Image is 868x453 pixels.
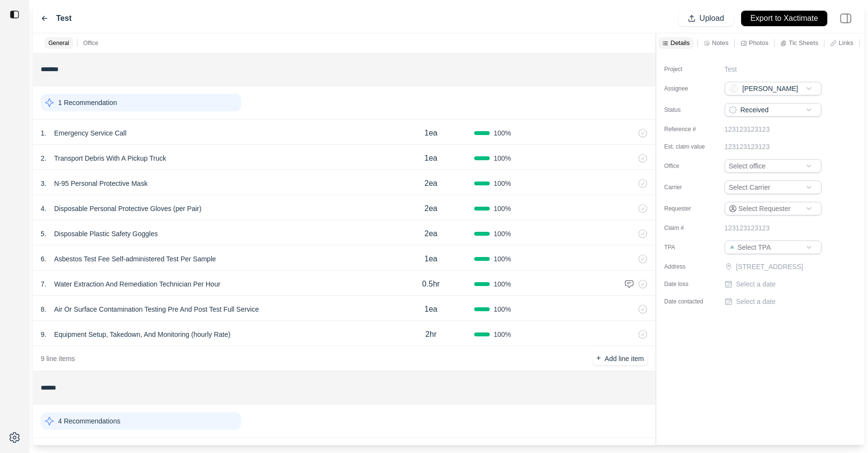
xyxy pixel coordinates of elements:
[56,13,72,24] label: Test
[422,278,439,290] p: 0.5hr
[48,39,69,47] p: General
[50,277,224,291] p: Water Extraction And Remediation Technician Per Hour
[10,10,19,19] img: toggle sidebar
[592,352,648,365] button: +Add line item
[750,13,818,24] p: Export to Xactimate
[424,178,437,189] p: 2ea
[424,152,437,164] p: 1ea
[58,416,120,426] p: 4 Recommendations
[41,179,46,188] p: 3 .
[679,11,733,26] button: Upload
[50,151,170,165] p: Transport Debris With A Pickup Truck
[41,229,46,239] p: 5 .
[425,329,436,340] p: 2hr
[494,229,511,239] span: 100 %
[41,254,46,264] p: 6 .
[664,106,713,114] label: Status
[494,304,511,314] span: 100 %
[494,330,511,339] span: 100 %
[494,153,511,163] span: 100 %
[736,279,776,289] p: Select a date
[725,64,737,74] p: Test
[838,39,853,47] p: Links
[41,304,46,314] p: 8 .
[424,253,437,265] p: 1ea
[50,202,205,215] p: Disposable Personal Protective Gloves (per Pair)
[424,303,437,315] p: 1ea
[83,39,98,47] p: Office
[41,128,46,138] p: 1 .
[736,262,823,272] p: [STREET_ADDRESS]
[664,183,713,191] label: Carrier
[494,204,511,213] span: 100 %
[50,252,220,266] p: Asbestos Test Fee Self-administered Test Per Sample
[494,254,511,264] span: 100 %
[494,128,511,138] span: 100 %
[41,330,46,339] p: 9 .
[789,39,818,47] p: Tic Sheets
[725,223,770,233] p: 123123123123
[50,177,152,190] p: N-95 Personal Protective Mask
[494,279,511,289] span: 100 %
[749,39,768,47] p: Photos
[624,279,634,289] img: comment
[664,263,713,271] label: Address
[725,142,770,151] p: 123123123123
[41,153,46,163] p: 2 .
[664,224,713,232] label: Claim #
[664,143,713,151] label: Est. claim value
[664,205,713,212] label: Requester
[664,125,713,133] label: Reference #
[736,297,776,306] p: Select a date
[41,354,75,363] p: 9 line items
[424,228,437,240] p: 2ea
[58,98,117,107] p: 1 Recommendation
[741,11,827,26] button: Export to Xactimate
[664,65,713,73] label: Project
[664,280,713,288] label: Date loss
[664,243,713,251] label: TPA
[50,126,130,140] p: Emergency Service Call
[712,39,728,47] p: Notes
[664,162,713,170] label: Office
[604,354,644,363] p: Add line item
[664,298,713,305] label: Date contacted
[50,302,263,316] p: Air Or Surface Contamination Testing Pre And Post Test Full Service
[725,124,770,134] p: 123123123123
[835,8,856,29] img: right-panel.svg
[41,279,46,289] p: 7 .
[41,204,46,213] p: 4 .
[424,127,437,139] p: 1ea
[50,227,162,241] p: Disposable Plastic Safety Goggles
[494,179,511,188] span: 100 %
[424,203,437,214] p: 2ea
[670,39,690,47] p: Details
[50,328,234,341] p: Equipment Setup, Takedown, And Monitoring (hourly Rate)
[699,13,724,24] p: Upload
[664,85,713,92] label: Assignee
[596,353,601,364] p: +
